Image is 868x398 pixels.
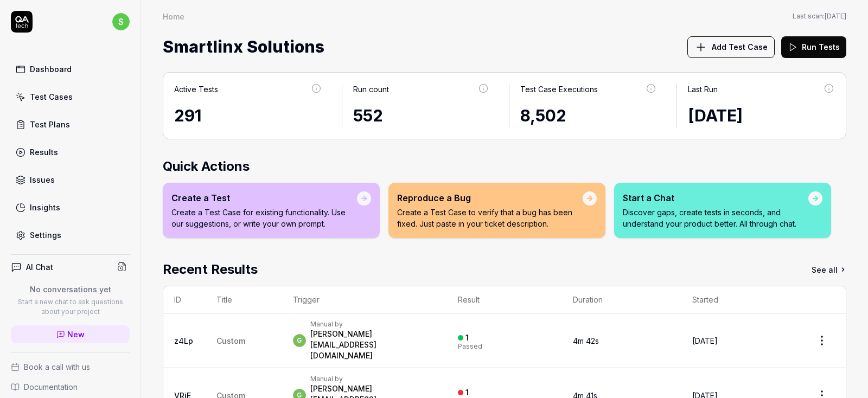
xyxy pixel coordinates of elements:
[30,229,61,241] div: Settings
[397,207,583,229] p: Create a Test Case to verify that a bug has been fixed. Just paste in your ticket description.
[793,11,846,21] span: Last scan:
[30,119,70,130] div: Test Plans
[174,84,218,95] div: Active Tests
[687,36,775,58] button: Add Test Case
[447,286,562,313] th: Result
[573,336,599,345] time: 4m 42s
[174,336,193,345] a: z4Lp
[825,12,846,20] time: [DATE]
[112,13,130,30] span: s
[11,142,130,163] a: Results
[812,260,846,279] a: See all
[11,381,130,393] a: Documentation
[712,41,768,53] span: Add Test Case
[206,286,282,313] th: Title
[681,286,798,313] th: Started
[293,334,306,347] span: g
[310,375,436,383] div: Manual by
[353,104,490,128] div: 552
[24,381,78,393] span: Documentation
[520,84,598,95] div: Test Case Executions
[397,191,583,204] div: Reproduce a Bug
[112,11,130,33] button: s
[11,114,130,135] a: Test Plans
[692,336,718,345] time: [DATE]
[11,59,130,80] a: Dashboard
[11,361,130,373] a: Book a call with us
[11,86,130,107] a: Test Cases
[11,297,130,317] p: Start a new chat to ask questions about your project
[30,63,72,75] div: Dashboard
[623,207,808,229] p: Discover gaps, create tests in seconds, and understand your product better. All through chat.
[11,325,130,343] a: New
[26,261,53,273] h4: AI Chat
[163,157,846,176] h2: Quick Actions
[11,224,130,246] a: Settings
[24,361,90,373] span: Book a call with us
[163,260,258,279] h2: Recent Results
[781,36,846,58] button: Run Tests
[623,191,808,204] div: Start a Chat
[67,329,85,340] span: New
[30,202,60,213] div: Insights
[688,106,743,125] time: [DATE]
[458,343,482,350] div: Passed
[163,33,324,61] span: Smartlinx Solutions
[30,91,73,102] div: Test Cases
[310,329,436,361] div: [PERSON_NAME][EMAIL_ADDRESS][DOMAIN_NAME]
[171,207,357,229] p: Create a Test Case for existing functionality. Use our suggestions, or write your own prompt.
[171,191,357,204] div: Create a Test
[353,84,389,95] div: Run count
[11,197,130,218] a: Insights
[520,104,657,128] div: 8,502
[11,169,130,190] a: Issues
[688,84,718,95] div: Last Run
[310,320,436,329] div: Manual by
[562,286,681,313] th: Duration
[30,174,55,185] div: Issues
[163,11,184,22] div: Home
[163,286,206,313] th: ID
[216,336,245,345] span: Custom
[282,286,447,313] th: Trigger
[11,284,130,295] p: No conversations yet
[174,104,322,128] div: 291
[793,11,846,21] button: Last scan:[DATE]
[30,146,58,158] div: Results
[465,333,469,343] div: 1
[465,388,469,397] div: 1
